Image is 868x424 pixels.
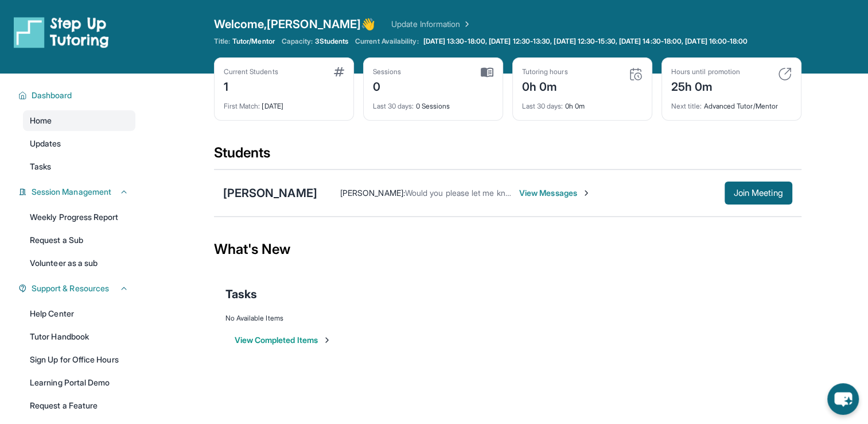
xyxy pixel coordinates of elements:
a: [DATE] 13:30-18:00, [DATE] 12:30-13:30, [DATE] 12:30-15:30, [DATE] 14:30-18:00, [DATE] 16:00-18:00 [421,37,750,46]
span: Session Management [32,186,111,198]
div: Current Students [224,67,278,76]
span: Updates [30,138,61,149]
span: First Match : [224,102,260,110]
a: Request a Feature [23,395,135,416]
span: Welcome, [PERSON_NAME] 👋 [214,16,376,32]
div: Sessions [373,67,402,76]
span: View Messages [519,187,591,199]
div: 0 Sessions [373,95,493,111]
span: Title: [214,37,230,46]
button: Join Meeting [725,182,792,205]
div: [PERSON_NAME] [223,185,317,201]
span: Next title : [671,102,702,110]
div: 0h 0m [522,95,643,111]
div: 1 [224,76,278,95]
a: Learning Portal Demo [23,372,135,393]
div: No Available Items [225,314,790,323]
span: Dashboard [32,90,72,101]
a: Weekly Progress Report [23,207,135,228]
div: 25h 0m [671,76,740,95]
button: Support & Resources [27,283,129,294]
div: [DATE] [224,95,344,111]
button: Session Management [27,186,129,198]
span: [PERSON_NAME] : [340,188,405,198]
span: Tutor/Mentor [232,37,275,46]
a: Help Center [23,303,135,324]
span: Tasks [225,286,257,302]
div: Advanced Tutor/Mentor [671,95,792,111]
a: Updates [23,133,135,154]
a: Volunteer as a sub [23,253,135,273]
span: Tasks [30,161,51,172]
img: logo [14,16,109,48]
div: 0h 0m [522,76,568,95]
img: card [334,67,344,76]
button: Dashboard [27,90,129,101]
img: card [481,67,493,78]
button: chat-button [827,383,859,415]
span: Capacity: [282,37,313,46]
a: Tasks [23,156,135,177]
img: Chevron Right [460,18,472,30]
div: Tutoring hours [522,67,568,76]
span: Support & Resources [32,283,109,294]
a: Tutor Handbook [23,326,135,347]
button: View Completed Items [235,334,332,346]
span: Join Meeting [734,190,783,196]
img: card [629,67,643,81]
a: Request a Sub [23,230,135,250]
div: What's New [214,224,801,275]
div: Hours until promotion [671,67,740,76]
a: Update Information [391,18,472,30]
span: Home [30,115,52,126]
img: Chevron-Right [582,188,591,198]
a: Home [23,110,135,131]
div: 0 [373,76,402,95]
span: Last 30 days : [373,102,414,110]
span: [DATE] 13:30-18:00, [DATE] 12:30-13:30, [DATE] 12:30-15:30, [DATE] 14:30-18:00, [DATE] 16:00-18:00 [423,37,748,46]
a: Sign Up for Office Hours [23,349,135,370]
span: Would you please let me know when we begin the process. Ty [405,188,633,198]
div: Students [214,144,801,169]
img: card [778,67,792,81]
span: Last 30 days : [522,102,563,110]
span: 3 Students [315,37,348,46]
span: Current Availability: [355,37,418,46]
